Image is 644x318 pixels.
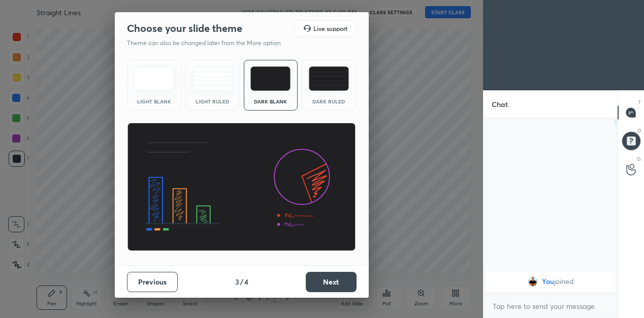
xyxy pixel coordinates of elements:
[313,25,347,31] h5: Live support
[192,66,233,91] img: lightRuledTheme.5fabf969.svg
[309,66,349,91] img: darkRuledTheme.de295e13.svg
[542,277,554,286] span: You
[638,98,641,106] p: T
[308,99,349,104] div: Dark Ruled
[235,276,239,287] h4: 3
[528,276,538,287] img: 1e38c583a5a84d2d90cd8c4fa013e499.jpg
[127,272,178,292] button: Previous
[127,22,242,35] h2: Choose your slide theme
[637,155,641,163] p: G
[244,276,248,287] h4: 4
[306,272,357,292] button: Next
[127,123,356,252] img: darkThemeBanner.d06ce4a2.svg
[250,99,291,104] div: Dark Blank
[484,91,516,118] p: Chat
[134,66,174,91] img: lightTheme.e5ed3b09.svg
[554,277,574,286] span: joined
[127,39,292,48] p: Theme can also be changed later from the More option
[484,269,618,294] div: grid
[192,99,233,104] div: Light Ruled
[250,66,291,91] img: darkTheme.f0cc69e5.svg
[240,276,243,287] h4: /
[134,99,175,104] div: Light Blank
[637,127,641,134] p: D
